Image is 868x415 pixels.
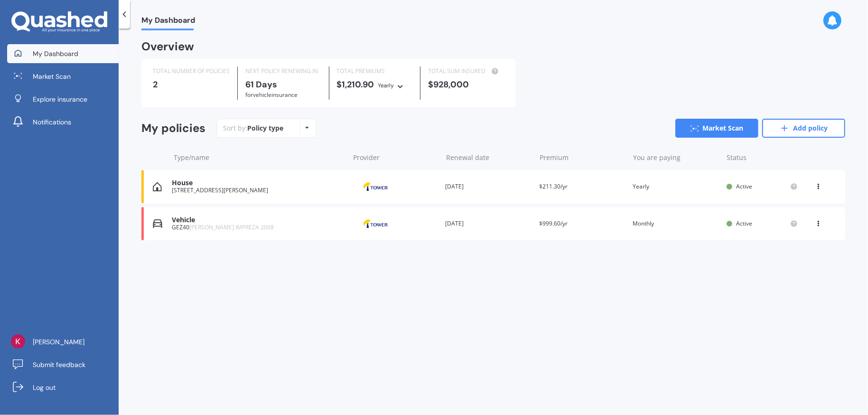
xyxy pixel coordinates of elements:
a: Submit feedback [7,355,119,374]
img: Tower [352,178,399,196]
div: Policy type [247,123,283,133]
div: Premium [540,153,625,162]
div: You are paying [633,153,719,162]
div: Yearly [378,81,394,90]
span: [PERSON_NAME] [33,337,84,347]
span: [PERSON_NAME] IMPREZA 2008 [189,223,274,231]
div: NEXT POLICY RENEWING IN [245,66,321,76]
span: $211.30/yr [539,182,568,190]
a: Market Scan [675,119,758,138]
a: Market Scan [7,67,119,86]
span: for Vehicle insurance [245,91,298,99]
span: Explore insurance [33,94,87,104]
div: $928,000 [428,80,504,89]
span: Submit feedback [33,360,85,369]
img: Tower [352,215,399,233]
div: My policies [141,122,205,135]
div: Sort by: [223,123,283,133]
div: [DATE] [446,182,532,191]
span: Notifications [33,117,71,127]
div: TOTAL SUM INSURED [428,66,504,76]
span: My Dashboard [33,49,78,58]
b: 61 Days [245,79,277,90]
div: Type/name [174,153,345,162]
a: Log out [7,378,119,397]
div: Status [727,153,798,162]
span: Active [736,182,752,190]
div: Vehicle [172,216,344,224]
div: [STREET_ADDRESS][PERSON_NAME] [172,187,344,194]
div: House [172,179,344,187]
div: TOTAL PREMIUMS [337,66,413,76]
a: Add policy [762,119,845,138]
div: GEZ40 [172,224,344,231]
div: Monthly [633,219,719,228]
img: Vehicle [153,219,162,228]
span: $999.60/yr [539,219,568,227]
div: 2 [153,80,230,89]
div: TOTAL NUMBER OF POLICIES [153,66,230,76]
span: Market Scan [33,72,71,81]
span: Log out [33,383,56,392]
div: $1,210.90 [337,80,413,90]
div: Renewal date [447,153,532,162]
div: Provider [353,153,439,162]
img: ACg8ocIhiWDzeBcm1fQIm1I53TDxjdOCx8cMwaMqV3-ulBRnhZ8qgQ=s96-c [11,334,25,349]
a: Notifications [7,113,119,132]
a: My Dashboard [7,44,119,63]
span: My Dashboard [141,16,195,28]
div: Yearly [633,182,719,191]
img: House [153,182,162,191]
a: [PERSON_NAME] [7,332,119,351]
a: Explore insurance [7,90,119,109]
span: Active [736,219,752,227]
div: Overview [141,42,194,51]
div: [DATE] [446,219,532,228]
